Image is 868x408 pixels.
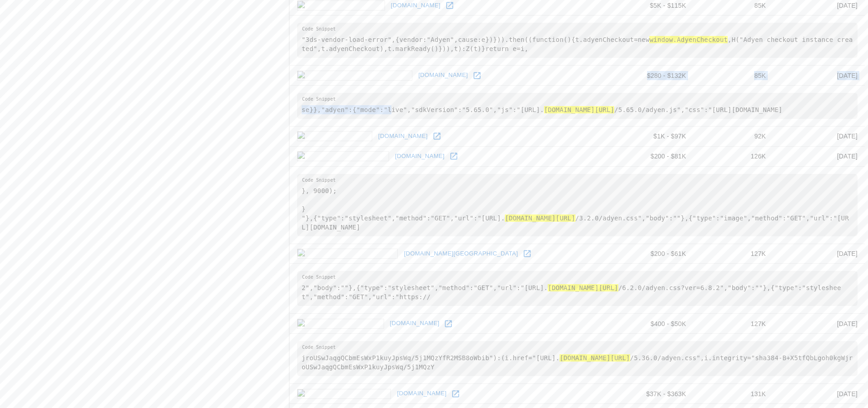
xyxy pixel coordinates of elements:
td: $280 - $132K [608,66,693,86]
a: Open thirdspace.london in new window [520,247,534,260]
a: Open elisabettafranchi.com in new window [470,69,484,82]
a: Open cyberobics.com in new window [447,149,461,163]
img: cyberobics.com icon [297,151,389,161]
td: [DATE] [773,127,865,147]
td: 127K [693,244,773,264]
a: Open questico.de in new window [430,129,444,143]
td: $200 - $81K [608,146,693,166]
pre: se}},"adyen":{"mode":"live","sdkVersion":"5.65.0","js":"[URL]. /5.65.0/adyen.js","css":"[URL][DOM... [297,93,858,119]
pre: jroUSwJaqgQCbmEsWxP1kuyJpsWq/5j1MQzYfR2MSB8oWbib"):(i.href="[URL]. /5.36.0/adyen.css",i.integrity... [297,341,858,376]
td: [DATE] [773,314,865,334]
img: elisabettafranchi.com icon [297,71,412,81]
img: thirdspace.london icon [297,249,398,259]
td: [DATE] [773,244,865,264]
hl: [DOMAIN_NAME][URL] [544,106,614,113]
a: [DOMAIN_NAME] [388,316,442,331]
a: [DOMAIN_NAME] [416,68,470,82]
td: [DATE] [773,384,865,404]
td: 92K [693,127,773,147]
td: [DATE] [773,66,865,86]
td: $37K - $363K [608,384,693,404]
td: [DATE] [773,146,865,166]
img: gymsystem.se icon [297,319,384,329]
a: [DOMAIN_NAME] [395,387,449,401]
img: brain-effect.com icon [297,389,391,399]
td: $400 - $50K [608,314,693,334]
hl: [DOMAIN_NAME][URL] [505,214,575,222]
td: $1K - $97K [608,127,693,147]
a: [DOMAIN_NAME] [376,129,430,143]
pre: 2","body":""},{"type":"stylesheet","method":"GET","url":"[URL]. /6.2.0/adyen.css?ver=6.8.2","body... [297,271,858,306]
td: 85K [693,66,773,86]
img: questico.de icon [297,131,372,141]
hl: [DOMAIN_NAME][URL] [560,354,630,362]
td: 131K [693,384,773,404]
td: $200 - $61K [608,244,693,264]
hl: window.AdyenCheckout [649,36,728,43]
a: Open brain-effect.com in new window [449,387,462,401]
img: baldmove.com icon [297,0,385,10]
td: 126K [693,146,773,166]
a: [DOMAIN_NAME] [393,149,447,163]
td: 127K [693,314,773,334]
a: Open gymsystem.se in new window [442,317,455,331]
a: [DOMAIN_NAME][GEOGRAPHIC_DATA] [401,247,520,261]
hl: [DOMAIN_NAME][URL] [548,284,618,291]
pre: }, 9000); } "},{"type":"stylesheet","method":"GET","url":"[URL]. /3.2.0/adyen.css","body":""},{"t... [297,174,858,236]
pre: "3ds-vendor-load-error",{vendor:"Adyen",cause:e})})).then((function(){t.adyenCheckout=new ,H("Ady... [297,23,858,58]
